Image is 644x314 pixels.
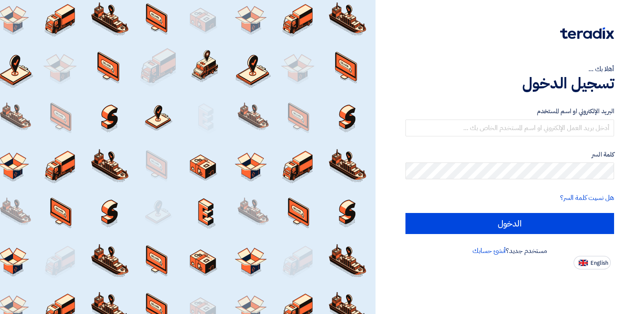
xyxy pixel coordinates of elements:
[405,106,614,116] label: البريد الإلكتروني او اسم المستخدم
[405,64,614,74] div: أهلا بك ...
[472,246,506,256] a: أنشئ حسابك
[405,150,614,160] label: كلمة السر
[405,120,614,136] input: أدخل بريد العمل الإلكتروني او اسم المستخدم الخاص بك ...
[590,260,608,266] span: English
[405,246,614,256] div: مستخدم جديد؟
[560,27,614,39] img: Teradix logo
[405,74,614,93] h1: تسجيل الدخول
[405,213,614,234] input: الدخول
[579,260,588,266] img: en-US.png
[574,256,611,269] button: English
[560,193,614,203] a: هل نسيت كلمة السر؟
